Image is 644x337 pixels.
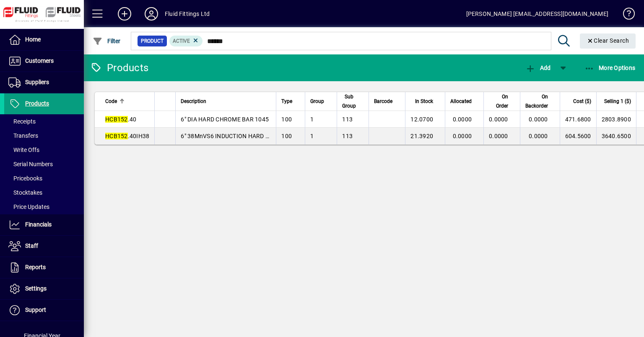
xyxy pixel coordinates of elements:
div: Barcode [374,97,400,106]
span: Serial Numbers [8,161,53,167]
span: Suppliers [25,79,49,85]
div: On Order [489,92,516,111]
span: 113 [342,116,353,123]
span: Reports [25,264,46,270]
td: 471.6800 [560,111,596,128]
span: Allocated [450,97,472,106]
span: Home [25,36,41,43]
span: Support [25,306,46,313]
div: Description [181,97,271,106]
a: Knowledge Base [617,2,634,29]
span: 6" DIA HARD CHROME BAR 1045 [181,116,269,123]
span: Financials [25,221,52,228]
a: Receipts [4,114,84,129]
span: Filter [93,38,121,44]
a: Price Updates [4,200,84,214]
a: Customers [4,51,84,72]
span: Type [281,97,292,106]
mat-chip: Activation Status: Active [169,36,203,46]
span: 0.0000 [489,133,508,139]
span: 1 [310,116,314,123]
span: More Options [584,64,636,71]
span: 21.3920 [410,133,433,139]
span: Group [310,97,324,106]
a: Support [4,300,84,321]
span: 100 [281,133,292,139]
td: 604.5600 [560,128,596,144]
a: Home [4,29,84,50]
span: Write Offs [8,147,39,153]
span: 100 [281,116,292,123]
a: Stocktakes [4,185,84,200]
div: Allocated [450,97,479,106]
span: Customers [25,57,54,64]
span: On Order [489,92,508,111]
span: Stocktakes [8,189,42,196]
div: Products [90,61,148,75]
button: Clear [580,33,636,49]
span: Receipts [8,118,36,125]
span: Clear Search [587,37,629,44]
span: Price Updates [8,203,49,210]
span: 1 [310,133,314,139]
td: 3640.6500 [596,128,636,144]
span: 113 [342,133,353,139]
div: In Stock [410,97,441,106]
div: Code [105,97,149,106]
span: Staff [25,242,38,249]
div: Type [281,97,300,106]
span: On Backorder [525,92,548,111]
a: Staff [4,236,84,257]
span: Add [525,64,551,71]
td: 2803.8900 [596,111,636,128]
div: Sub Group [342,92,364,111]
a: Settings [4,278,84,299]
span: Transfers [8,132,38,139]
span: 0.0000 [489,116,508,123]
span: Pricebooks [8,175,42,182]
span: 12.0700 [410,116,433,123]
span: Description [181,97,206,106]
button: Filter [91,33,123,49]
span: Product [141,37,164,45]
span: Sub Group [342,92,356,111]
div: Group [310,97,332,106]
span: 6" 38MnVS6 INDUCTION HARD CHROME BAR [181,133,303,139]
span: Settings [25,285,47,292]
span: Selling 1 ($) [604,97,631,106]
span: 0.0000 [529,116,548,123]
em: HCB152 [105,116,128,123]
div: [PERSON_NAME] [EMAIL_ADDRESS][DOMAIN_NAME] [466,7,608,21]
a: Suppliers [4,72,84,93]
span: Code [105,97,117,106]
button: Profile [138,6,165,21]
span: In Stock [415,97,433,106]
span: 0.0000 [529,133,548,139]
em: HCB152 [105,133,128,139]
span: Products [25,100,49,107]
button: Add [523,60,553,75]
div: On Backorder [525,92,556,111]
button: More Options [582,60,638,75]
div: Fluid Fittings Ltd [165,7,210,21]
a: Transfers [4,129,84,143]
span: 0.0000 [453,133,472,139]
span: Cost ($) [573,97,591,106]
span: .40 [105,116,136,123]
a: Write Offs [4,143,84,157]
span: 0.0000 [453,116,472,123]
span: Barcode [374,97,392,106]
span: .40IH38 [105,133,149,139]
button: Add [111,6,138,21]
span: Active [173,38,190,44]
a: Financials [4,214,84,235]
a: Reports [4,257,84,278]
a: Serial Numbers [4,157,84,171]
a: Pricebooks [4,171,84,185]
